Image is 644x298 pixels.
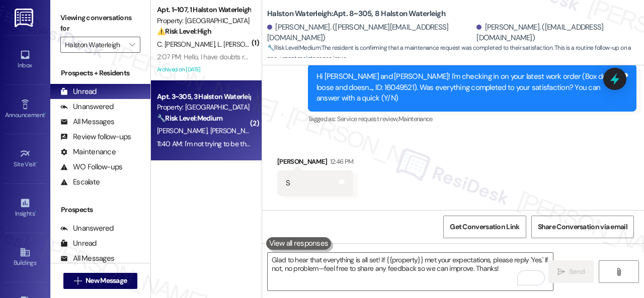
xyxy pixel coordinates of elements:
div: Escalate [60,177,100,187]
textarea: To enrich screen reader interactions, please activate Accessibility in Grammarly extension settings [268,253,553,290]
button: Get Conversation Link [443,216,526,238]
div: Unread [60,86,97,97]
span: Service request review , [337,115,398,123]
span: • [35,209,36,216]
span: • [45,110,46,117]
span: L. [PERSON_NAME] [217,40,274,49]
div: Unread [60,238,97,249]
strong: 🔧 Risk Level: Medium [157,114,222,123]
img: ResiDesk Logo [15,9,35,27]
div: Apt. 1~107, 1 Halston Waterleigh [157,5,250,15]
i:  [74,277,82,285]
div: Prospects [50,205,150,215]
span: [PERSON_NAME] [157,126,210,135]
div: S [286,178,290,188]
span: [PERSON_NAME] [PERSON_NAME] [PERSON_NAME] [210,126,364,135]
a: Buildings [5,244,45,271]
div: WO Follow-ups [60,162,122,172]
div: [PERSON_NAME]. ([PERSON_NAME][EMAIL_ADDRESS][DOMAIN_NAME]) [267,22,474,44]
a: Inbox [5,46,45,73]
div: Apt. 3~305, 3 Halston Waterleigh [157,91,250,102]
i:  [615,268,622,276]
div: Archived on [DATE] [156,63,251,76]
button: Send [548,260,594,283]
span: C. [PERSON_NAME] [157,40,217,49]
strong: ⚠️ Risk Level: High [157,27,211,36]
div: Review follow-ups [60,132,131,142]
span: Maintenance [398,115,433,123]
span: : The resident is confirming that a maintenance request was completed to their satisfaction. This... [267,43,644,64]
span: Get Conversation Link [450,222,519,232]
button: New Message [63,273,138,289]
span: Send [569,266,585,277]
div: 12:46 PM [328,156,354,167]
div: Prospects + Residents [50,68,150,78]
div: Unanswered [60,223,114,234]
div: Tagged as: [308,112,636,126]
button: Share Conversation via email [531,216,634,238]
div: All Messages [60,117,114,127]
div: [PERSON_NAME] [277,156,353,170]
span: Share Conversation via email [538,222,627,232]
label: Viewing conversations for [60,10,140,37]
i:  [557,268,565,276]
strong: 🔧 Risk Level: Medium [267,44,320,52]
div: Unanswered [60,102,114,112]
b: Halston Waterleigh: Apt. 8~305, 8 Halston Waterleigh [267,9,445,19]
div: Property: [GEOGRAPHIC_DATA] [157,102,250,113]
a: Insights • [5,194,45,222]
div: Property: [GEOGRAPHIC_DATA] [157,16,250,26]
span: New Message [86,275,127,286]
span: • [36,159,38,166]
div: Maintenance [60,147,116,157]
input: All communities [65,37,124,53]
i:  [129,41,135,49]
div: Hi [PERSON_NAME] and [PERSON_NAME]! I'm checking in on your latest work order (Box door is loose ... [316,71,620,104]
div: All Messages [60,253,114,264]
a: Site Visit • [5,145,45,172]
div: [PERSON_NAME]. ([EMAIL_ADDRESS][DOMAIN_NAME]) [476,22,636,44]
